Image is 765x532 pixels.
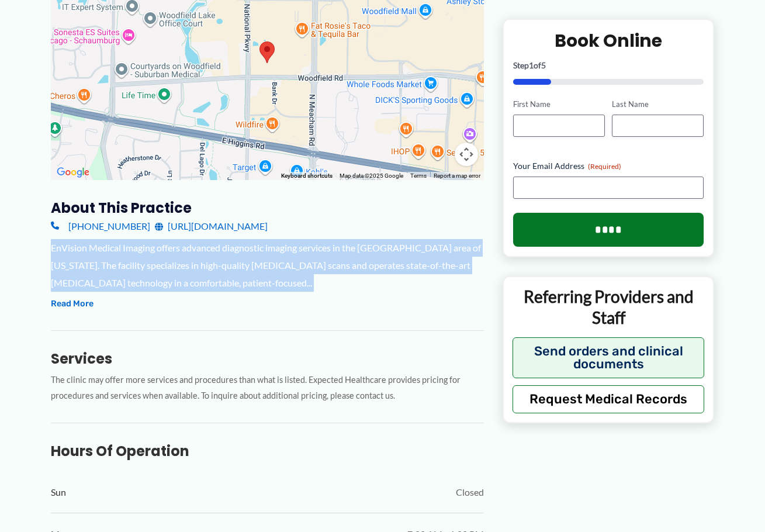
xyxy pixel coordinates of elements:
h3: Services [51,350,484,368]
span: 5 [541,60,546,70]
h2: Book Online [513,29,704,52]
button: Request Medical Records [513,385,705,413]
a: [PHONE_NUMBER] [51,217,150,235]
button: Keyboard shortcuts [281,172,333,180]
a: Terms (opens in new tab) [410,172,427,179]
label: Your Email Address [513,160,704,172]
span: Sun [51,483,66,501]
h3: About this practice [51,199,484,217]
span: Map data ©2025 Google [340,172,403,179]
h3: Hours of Operation [51,442,484,460]
span: 1 [529,60,534,70]
div: EnVision Medical Imaging offers advanced diagnostic imaging services in the [GEOGRAPHIC_DATA] are... [51,239,484,291]
p: Step of [513,61,704,70]
button: Read More [51,297,94,311]
button: Send orders and clinical documents [513,337,705,378]
button: Map camera controls [455,143,478,166]
p: The clinic may offer more services and procedures than what is listed. Expected Healthcare provid... [51,372,484,404]
p: Referring Providers and Staff [513,286,705,329]
a: Open this area in Google Maps (opens a new window) [54,165,92,180]
span: Closed [456,483,484,501]
label: First Name [513,99,605,110]
span: (Required) [588,162,621,171]
img: Google [54,165,92,180]
label: Last Name [612,99,704,110]
a: [URL][DOMAIN_NAME] [155,217,268,235]
a: Report a map error [434,172,480,179]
